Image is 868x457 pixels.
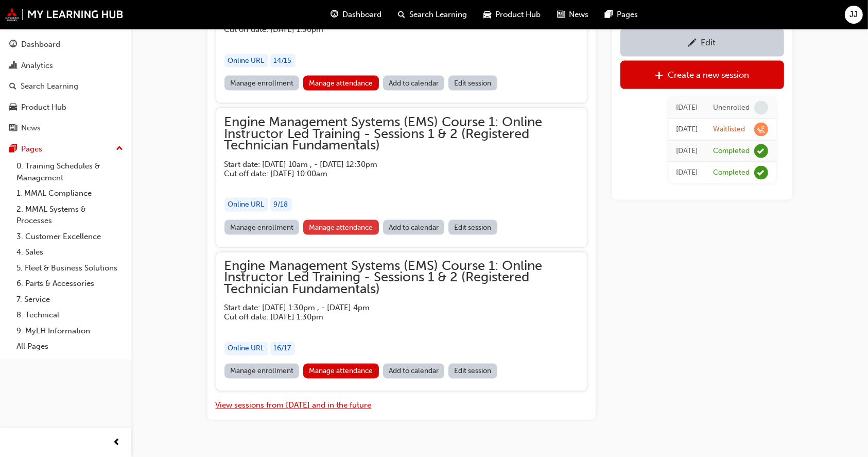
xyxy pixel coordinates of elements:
div: Product Hub [21,101,66,113]
a: Edit session [448,220,497,235]
span: prev-icon [113,436,121,449]
span: guage-icon [331,8,338,21]
a: 1. MMAL Compliance [12,185,127,201]
a: Manage attendance [303,220,379,235]
a: Manage enrollment [224,220,300,235]
a: Add to calendar [383,220,445,235]
span: Search Learning [409,9,467,21]
a: Manage enrollment [224,364,300,379]
div: Dashboard [21,39,60,50]
a: Manage attendance [303,364,379,379]
span: car-icon [483,8,491,21]
span: news-icon [9,124,17,133]
div: 14 / 15 [270,54,296,68]
h5: Start date: [DATE] 10am , - [DATE] 12:30pm [224,160,562,169]
a: 5. Fleet & Business Solutions [12,260,127,276]
div: Waitlisted [714,124,745,134]
a: Search Learning [4,77,127,96]
span: Pages [617,9,638,21]
span: Engine Management Systems (EMS) Course 1: Online Instructor Led Training - Sessions 1 & 2 (Regist... [224,261,579,296]
button: Pages [4,140,127,159]
span: Dashboard [342,9,381,21]
a: Product Hub [4,98,127,117]
div: Completed [714,167,750,177]
span: learningRecordVerb_NONE-icon [754,100,768,114]
span: news-icon [557,8,565,21]
span: pages-icon [9,145,17,154]
div: News [21,122,41,134]
a: Edit session [448,76,497,91]
img: mmal [5,8,124,21]
div: Search Learning [21,80,78,92]
div: Online URL [224,54,268,68]
a: Manage enrollment [224,76,300,91]
div: 9 / 18 [270,198,292,212]
div: Mon Nov 25 2024 11:50:35 GMT+1100 (Australian Eastern Daylight Time) [676,123,698,135]
a: Dashboard [4,35,127,54]
span: search-icon [398,8,405,21]
span: guage-icon [9,40,17,49]
a: 6. Parts & Accessories [12,276,127,292]
a: 7. Service [12,292,127,308]
a: guage-iconDashboard [322,4,390,25]
button: Engine Management Systems (EMS) Course 1: Online Instructor Led Training - Sessions 1 & 2 (Regist... [224,116,579,239]
div: Thu Nov 30 2023 09:59:36 GMT+1100 (Australian Eastern Daylight Time) [676,166,698,178]
h5: Cut off date: [DATE] 1:30pm [224,313,562,322]
span: pages-icon [605,8,613,21]
span: up-icon [116,142,123,156]
a: Add to calendar [383,364,445,379]
a: pages-iconPages [597,4,646,25]
div: Online URL [224,342,268,356]
a: Add to calendar [383,76,445,91]
a: Manage attendance [303,76,379,91]
span: plus-icon [655,71,664,81]
span: pencil-icon [688,38,697,48]
a: Edit [620,28,784,56]
div: Edit [701,37,716,47]
h5: Cut off date: [DATE] 10:00am [224,169,562,178]
div: Analytics [21,60,53,72]
span: Product Hub [495,9,541,21]
span: Engine Management Systems (EMS) Course 1: Online Instructor Led Training - Sessions 1 & 2 (Regist... [224,116,579,151]
span: chart-icon [9,61,17,71]
a: Create a new session [620,60,784,89]
a: search-iconSearch Learning [390,4,475,25]
div: Mon Nov 25 2024 11:52:02 GMT+1100 (Australian Eastern Daylight Time) [676,101,698,113]
h5: Start date: [DATE] 1:30pm , - [DATE] 4pm [224,303,562,313]
button: DashboardAnalyticsSearch LearningProduct HubNews [4,33,127,140]
a: All Pages [12,338,127,354]
a: 4. Sales [12,244,127,260]
span: News [569,9,588,21]
a: Analytics [4,56,127,75]
a: 0. Training Schedules & Management [12,158,127,185]
a: News [4,119,127,138]
a: 8. Technical [12,307,127,323]
a: car-iconProduct Hub [475,4,549,25]
button: View sessions from [DATE] and in the future [216,400,372,412]
a: Edit session [448,364,497,379]
a: news-iconNews [549,4,597,25]
div: Unenrolled [714,103,750,112]
a: 2. MMAL Systems & Processes [12,201,127,229]
div: Completed [714,146,750,156]
span: JJ [850,9,858,21]
h5: Cut off date: [DATE] 1:30pm [224,25,562,34]
span: learningRecordVerb_COMPLETE-icon [754,165,768,179]
div: Thu Nov 30 2023 10:02:44 GMT+1100 (Australian Eastern Daylight Time) [676,145,698,157]
button: JJ [845,6,863,24]
button: Engine Management Systems (EMS) Course 1: Online Instructor Led Training - Sessions 1 & 2 (Regist... [224,261,579,383]
span: learningRecordVerb_COMPLETE-icon [754,144,768,158]
span: learningRecordVerb_WAITLIST-icon [754,122,768,136]
span: search-icon [9,82,16,91]
div: Pages [21,143,42,155]
div: Online URL [224,198,268,212]
span: car-icon [9,103,17,112]
div: Create a new session [668,70,749,80]
a: 9. MyLH Information [12,323,127,339]
a: 3. Customer Excellence [12,229,127,245]
div: 16 / 17 [270,342,295,356]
